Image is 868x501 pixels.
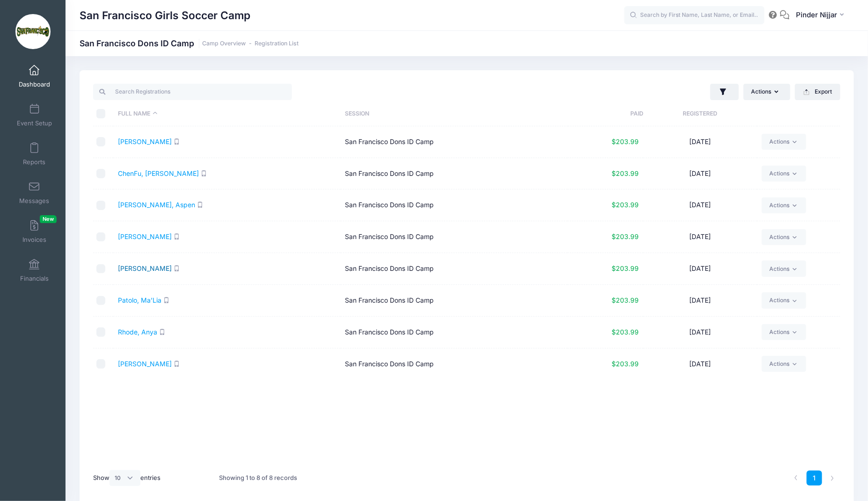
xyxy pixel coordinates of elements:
td: [DATE] [643,349,757,380]
a: Patolo, Ma’Lia [118,296,161,304]
a: Financials [12,254,57,287]
input: Search by First Name, Last Name, or Email... [624,6,765,25]
a: Camp Overview [202,40,246,47]
span: Pinder Nijjar [796,10,837,20]
a: Actions [762,324,806,340]
span: $203.99 [612,296,639,304]
span: Dashboard [19,80,50,88]
a: Actions [762,229,806,245]
span: Reports [23,158,45,166]
i: SMS enabled [201,170,207,176]
td: San Francisco Dons ID Camp [341,158,568,190]
td: [DATE] [643,158,757,190]
span: $203.99 [612,169,639,177]
span: New [40,215,57,223]
span: $203.99 [612,232,639,240]
a: Event Setup [12,99,57,131]
td: [DATE] [643,221,757,253]
i: SMS enabled [159,329,165,335]
i: SMS enabled [174,265,180,271]
span: Event Setup [17,119,52,127]
a: Reports [12,138,57,170]
span: Messages [19,197,49,205]
a: [PERSON_NAME] [118,264,172,272]
th: Registered: activate to sort column ascending [643,102,757,126]
img: San Francisco Girls Soccer Camp [15,14,51,49]
a: 1 [807,471,822,486]
a: Actions [762,261,806,276]
span: $203.99 [612,328,639,336]
th: Session: activate to sort column ascending [341,102,568,126]
a: [PERSON_NAME] [118,360,172,368]
a: Actions [762,134,806,150]
label: Show entries [93,470,160,486]
a: Rhode, Anya [118,328,157,336]
i: SMS enabled [174,138,180,145]
a: Actions [762,166,806,182]
h1: San Francisco Girls Soccer Camp [80,5,250,26]
a: Messages [12,176,57,209]
span: $203.99 [612,138,639,145]
span: Financials [20,275,49,283]
td: San Francisco Dons ID Camp [341,317,568,349]
td: [DATE] [643,126,757,158]
td: San Francisco Dons ID Camp [341,126,568,158]
a: Actions [762,292,806,308]
th: Paid: activate to sort column ascending [568,102,644,126]
td: [DATE] [643,285,757,317]
a: ChenFu, [PERSON_NAME] [118,169,199,177]
a: InvoicesNew [12,215,57,248]
button: Pinder Nijjar [790,5,854,26]
td: San Francisco Dons ID Camp [341,349,568,380]
a: [PERSON_NAME] [118,138,172,145]
a: Registration List [255,40,299,47]
td: [DATE] [643,317,757,349]
select: Showentries [109,470,140,486]
a: [PERSON_NAME], Aspen [118,201,195,209]
i: SMS enabled [163,297,169,303]
span: $203.99 [612,264,639,272]
td: San Francisco Dons ID Camp [341,189,568,221]
span: $203.99 [612,201,639,209]
td: [DATE] [643,189,757,221]
a: Dashboard [12,60,57,93]
button: Export [795,84,840,100]
td: San Francisco Dons ID Camp [341,253,568,285]
td: [DATE] [643,253,757,285]
a: [PERSON_NAME] [118,232,172,240]
span: $203.99 [612,360,639,368]
h1: San Francisco Dons ID Camp [80,38,299,48]
td: San Francisco Dons ID Camp [341,221,568,253]
a: Actions [762,356,806,372]
a: Actions [762,197,806,213]
i: SMS enabled [174,233,180,240]
th: Full Name: activate to sort column descending [113,102,341,126]
div: Showing 1 to 8 of 8 records [219,467,298,489]
button: Actions [744,84,790,100]
input: Search Registrations [93,84,292,100]
i: SMS enabled [174,361,180,367]
td: San Francisco Dons ID Camp [341,285,568,317]
i: SMS enabled [197,202,203,208]
span: Invoices [22,236,46,244]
